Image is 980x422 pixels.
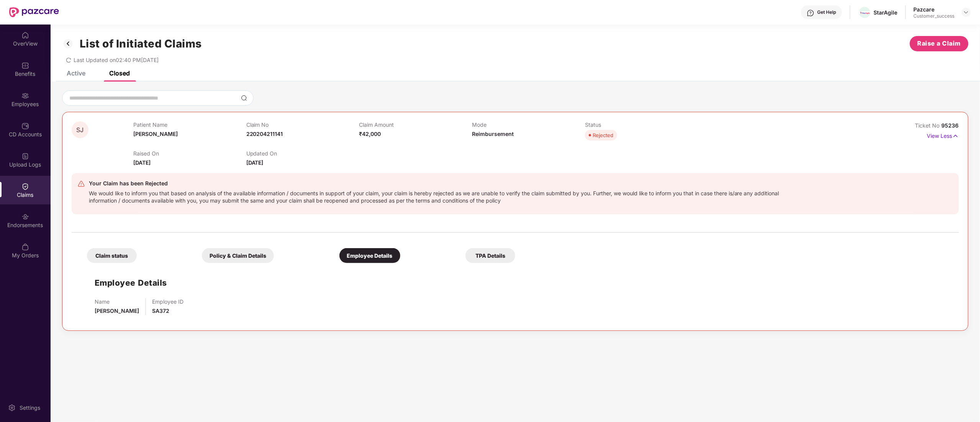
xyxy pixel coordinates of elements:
img: svg+xml;base64,PHN2ZyB4bWxucz0iaHR0cDovL3d3dy53My5vcmcvMjAwMC9zdmciIHdpZHRoPSIxNyIgaGVpZ2h0PSIxNy... [952,132,959,140]
span: redo [66,57,71,63]
img: svg+xml;base64,PHN2ZyBpZD0iSG9tZSIgeG1sbnM9Imh0dHA6Ly93d3cudzMub3JnLzIwMDAvc3ZnIiB3aWR0aD0iMjAiIG... [21,31,29,39]
h1: Employee Details [95,276,167,289]
div: Customer_success [914,13,955,19]
img: svg+xml;base64,PHN2ZyBpZD0iRW1wbG95ZWVzIiB4bWxucz0iaHR0cDovL3d3dy53My5vcmcvMjAwMC9zdmciIHdpZHRoPS... [21,92,29,100]
span: [PERSON_NAME] [133,131,178,137]
span: SJ [77,127,84,133]
p: Raised On [133,150,246,157]
p: Patient Name [133,121,246,128]
span: 220204211141 [246,131,283,137]
div: TPA Details [465,248,515,263]
span: Reimbursement [472,131,514,137]
p: Name [95,298,139,305]
p: Claim No [246,121,359,128]
img: svg+xml;base64,PHN2ZyB3aWR0aD0iMzIiIGhlaWdodD0iMzIiIHZpZXdCb3g9IjAgMCAzMiAzMiIgZmlsbD0ibm9uZSIgeG... [62,37,74,50]
p: Employee ID [152,298,184,305]
img: svg+xml;base64,PHN2ZyBpZD0iQ0RfQWNjb3VudHMiIGRhdGEtbmFtZT0iQ0QgQWNjb3VudHMiIHhtbG5zPSJodHRwOi8vd3... [21,122,29,130]
span: SA372 [152,308,169,314]
img: svg+xml;base64,PHN2ZyBpZD0iVXBsb2FkX0xvZ3MiIGRhdGEtbmFtZT0iVXBsb2FkIExvZ3MiIHhtbG5zPSJodHRwOi8vd3... [21,152,29,160]
div: Closed [109,69,130,77]
img: svg+xml;base64,PHN2ZyBpZD0iU2V0dGluZy0yMHgyMCIgeG1sbnM9Imh0dHA6Ly93d3cudzMub3JnLzIwMDAvc3ZnIiB3aW... [8,404,16,412]
div: Pazcare [914,6,955,13]
div: Claim status [87,248,137,263]
div: Settings [17,404,43,412]
img: svg+xml;base64,PHN2ZyB4bWxucz0iaHR0cDovL3d3dy53My5vcmcvMjAwMC9zdmciIHdpZHRoPSIyNCIgaGVpZ2h0PSIyNC... [77,180,85,188]
img: star.jpeg [859,11,870,15]
div: Employee Details [339,248,400,263]
span: Last Updated on 02:40 PM[DATE] [74,57,159,63]
div: Policy & Claim Details [202,248,274,263]
span: [DATE] [133,159,151,166]
span: [DATE] [246,159,264,166]
span: 95236 [942,122,959,129]
img: svg+xml;base64,PHN2ZyBpZD0iTXlfT3JkZXJzIiBkYXRhLW5hbWU9Ik15IE9yZGVycyIgeG1sbnM9Imh0dHA6Ly93d3cudz... [21,243,29,251]
div: Rejected [593,131,613,139]
p: Claim Amount [359,121,472,128]
button: Raise a Claim [910,36,969,51]
img: svg+xml;base64,PHN2ZyBpZD0iQ2xhaW0iIHhtbG5zPSJodHRwOi8vd3d3LnczLm9yZy8yMDAwL3N2ZyIgd2lkdGg9IjIwIi... [21,183,29,190]
div: Your Claim has been Rejected [89,179,807,188]
span: Raise a Claim [918,39,961,48]
img: svg+xml;base64,PHN2ZyBpZD0iRW5kb3JzZW1lbnRzIiB4bWxucz0iaHR0cDovL3d3dy53My5vcmcvMjAwMC9zdmciIHdpZH... [21,213,29,221]
img: New Pazcare Logo [9,7,59,17]
img: svg+xml;base64,PHN2ZyBpZD0iQmVuZWZpdHMiIHhtbG5zPSJodHRwOi8vd3d3LnczLm9yZy8yMDAwL3N2ZyIgd2lkdGg9Ij... [21,62,29,69]
img: svg+xml;base64,PHN2ZyBpZD0iSGVscC0zMngzMiIgeG1sbnM9Imh0dHA6Ly93d3cudzMub3JnLzIwMDAvc3ZnIiB3aWR0aD... [807,9,814,17]
div: We would like to inform you that based on analysis of the available information / documents in su... [89,188,807,204]
span: Ticket No [915,122,942,129]
p: Mode [472,121,585,128]
img: svg+xml;base64,PHN2ZyBpZD0iU2VhcmNoLTMyeDMyIiB4bWxucz0iaHR0cDovL3d3dy53My5vcmcvMjAwMC9zdmciIHdpZH... [241,95,247,101]
p: Status [585,121,698,128]
img: svg+xml;base64,PHN2ZyBpZD0iRHJvcGRvd24tMzJ4MzIiIHhtbG5zPSJodHRwOi8vd3d3LnczLm9yZy8yMDAwL3N2ZyIgd2... [963,9,969,15]
div: Get Help [818,9,836,15]
span: [PERSON_NAME] [95,308,139,314]
div: StarAgile [874,9,898,16]
h1: List of Initiated Claims [80,37,202,50]
p: View Less [927,130,959,140]
p: Updated On [246,150,359,157]
span: ₹42,000 [359,131,381,137]
div: Active [67,69,85,77]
